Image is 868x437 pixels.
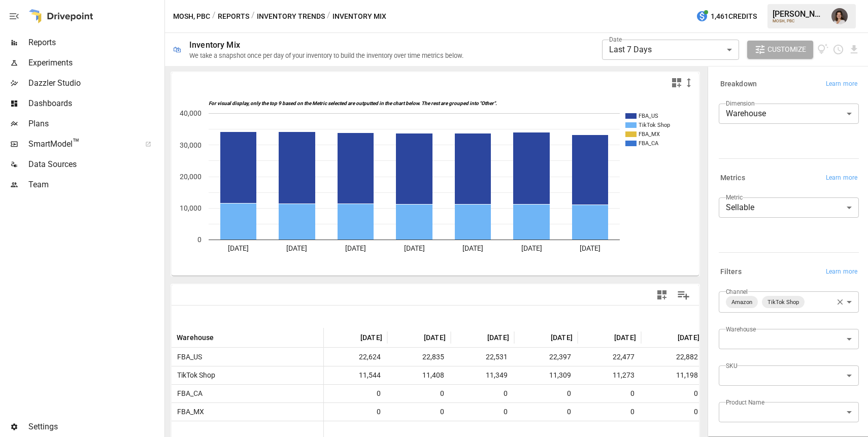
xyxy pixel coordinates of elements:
[773,9,825,19] div: [PERSON_NAME]
[832,44,844,55] button: Schedule report
[28,158,162,171] span: Data Sources
[212,10,216,23] div: /
[28,77,162,89] span: Dazzler Studio
[639,131,660,138] text: FBA_MX
[456,385,509,402] span: 0
[646,385,699,402] span: 0
[257,10,325,23] button: Inventory Trends
[719,197,859,218] div: Sellable
[726,361,738,370] label: SKU
[519,403,573,421] span: 0
[692,7,761,26] button: 1,461Credits
[28,138,134,150] span: SmartModel
[763,296,803,308] span: TikTok Shop
[180,173,202,181] text: 20,000
[180,109,202,117] text: 40,000
[726,325,756,333] label: Warehouse
[551,332,573,343] span: [DATE]
[392,366,446,384] span: 11,408
[720,266,742,278] h6: Filters
[678,332,699,343] span: [DATE]
[345,244,366,252] text: [DATE]
[28,118,162,130] span: Plans
[826,79,857,89] span: Learn more
[28,37,162,49] span: Reports
[711,10,757,23] span: 1,461 Credits
[329,385,382,402] span: 0
[831,8,848,24] img: Franziska Ibscher
[726,99,755,108] label: Dimension
[639,113,658,119] text: FBA_US
[726,398,764,407] label: Product Name
[826,267,857,277] span: Learn more
[329,348,382,366] span: 22,624
[521,244,542,252] text: [DATE]
[180,204,202,212] text: 10,000
[228,244,249,252] text: [DATE]
[720,173,745,184] h6: Metrics
[173,366,215,384] span: TikTok Shop
[28,97,162,110] span: Dashboards
[639,122,670,128] text: TikTok Shop
[189,40,240,50] div: Inventory Mix
[180,141,202,149] text: 30,000
[329,403,382,421] span: 0
[173,348,202,366] span: FBA_US
[73,137,80,149] span: ™
[28,57,162,69] span: Experiments
[726,193,743,201] label: Metric
[639,140,659,147] text: FBA_CA
[519,385,573,402] span: 0
[392,403,446,421] span: 0
[583,403,636,421] span: 0
[173,10,210,23] button: MOSH, PBC
[462,244,483,252] text: [DATE]
[251,10,255,23] div: /
[456,348,509,366] span: 22,531
[197,236,202,244] text: 0
[825,2,854,30] button: Franziska Ibscher
[28,179,162,191] span: Team
[583,366,636,384] span: 11,273
[817,41,829,59] button: View documentation
[327,10,330,23] div: /
[848,44,860,55] button: Download report
[487,332,509,343] span: [DATE]
[329,366,382,384] span: 11,544
[646,403,699,421] span: 0
[519,348,573,366] span: 22,397
[727,296,756,308] span: Amazon
[583,385,636,402] span: 0
[767,43,806,56] span: Customize
[360,332,382,343] span: [DATE]
[392,348,446,366] span: 22,835
[826,173,857,183] span: Learn more
[392,385,446,402] span: 0
[609,45,652,54] span: Last 7 Days
[773,19,825,23] div: MOSH, PBC
[28,421,162,433] span: Settings
[747,41,813,59] button: Customize
[646,348,699,366] span: 22,882
[614,332,636,343] span: [DATE]
[173,385,203,402] span: FBA_CA
[720,79,757,90] h6: Breakdown
[672,284,695,307] button: Manage Columns
[719,104,859,124] div: Warehouse
[173,45,181,54] div: 🛍
[424,332,446,343] span: [DATE]
[286,244,307,252] text: [DATE]
[189,52,463,59] div: We take a snapshot once per day of your inventory to build the inventory over time metrics below.
[209,100,497,107] text: For visual display, only the top 9 based on the Metric selected are outputted in the chart below....
[172,93,699,276] svg: A chart.
[519,366,573,384] span: 11,309
[173,403,204,421] span: FBA_MX
[580,244,600,252] text: [DATE]
[609,35,622,44] label: Date
[456,366,509,384] span: 11,349
[583,348,636,366] span: 22,477
[177,332,214,343] span: Warehouse
[726,287,748,296] label: Channel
